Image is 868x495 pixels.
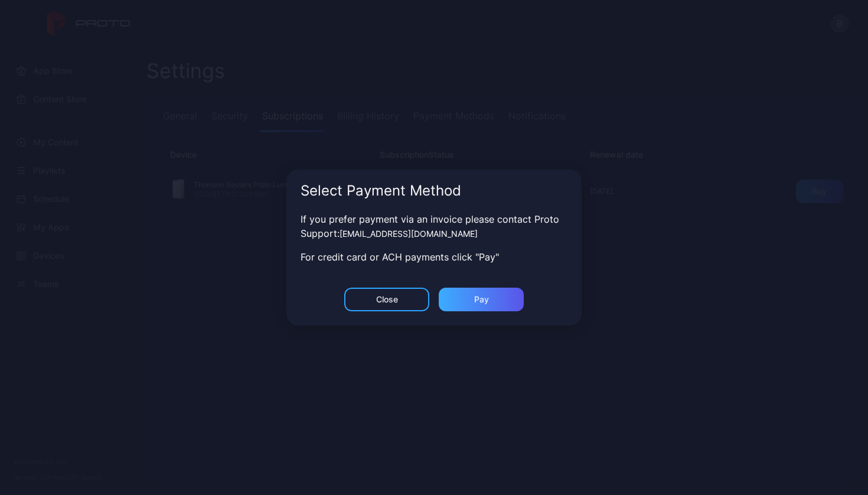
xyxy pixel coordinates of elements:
div: Pay [474,295,489,304]
a: [EMAIL_ADDRESS][DOMAIN_NAME] [340,229,478,239]
div: Close [376,295,398,304]
p: If you prefer payment via an invoice please contact Proto Support: [301,212,567,240]
button: Pay [439,288,524,311]
p: For credit card or ACH payments click "Pay" [301,250,567,264]
div: Select Payment Method [301,184,567,198]
button: Close [344,288,429,311]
